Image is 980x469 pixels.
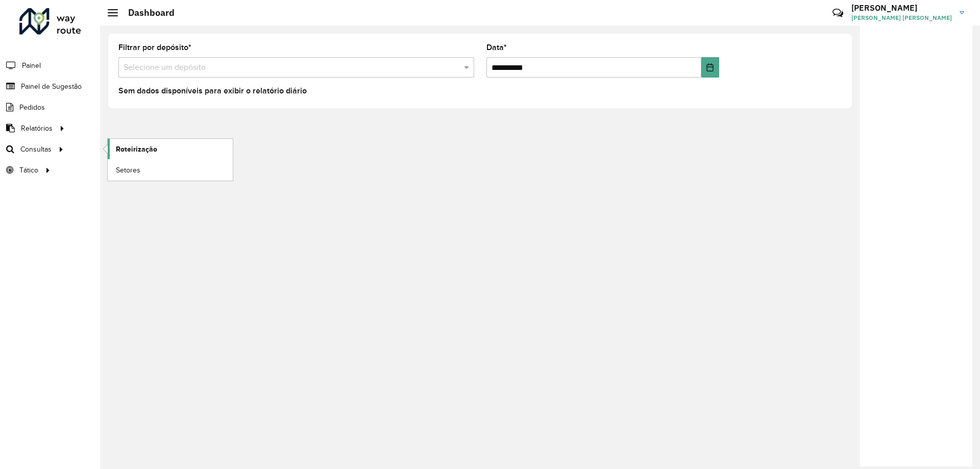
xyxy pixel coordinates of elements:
[108,160,233,180] a: Setores
[701,57,719,78] button: Choose Date
[827,2,849,24] a: Contato Rápido
[21,81,82,92] span: Painel de Sugestão
[20,144,52,155] span: Consultas
[118,41,191,54] label: Filtrar por depósito
[21,123,53,134] span: Relatórios
[116,165,140,176] span: Setores
[118,7,175,18] h2: Dashboard
[851,13,952,22] span: [PERSON_NAME] [PERSON_NAME]
[108,139,233,159] a: Roteirização
[19,165,38,176] span: Tático
[19,102,45,113] span: Pedidos
[486,41,507,54] label: Data
[22,60,41,71] span: Painel
[118,85,307,97] label: Sem dados disponíveis para exibir o relatório diário
[116,144,157,155] span: Roteirização
[851,3,952,13] h3: [PERSON_NAME]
